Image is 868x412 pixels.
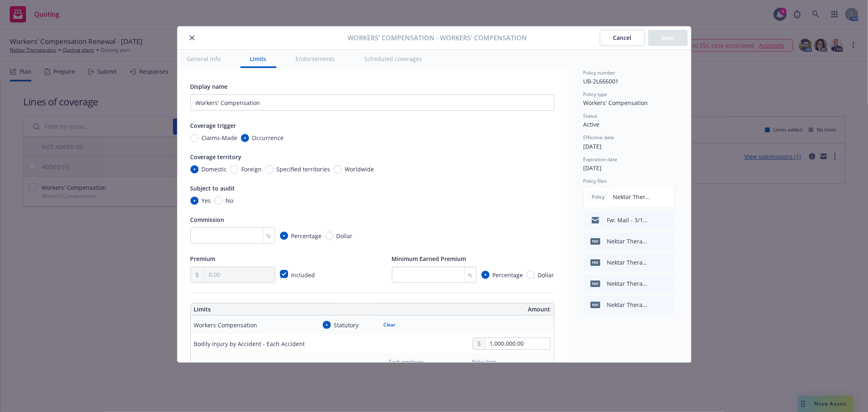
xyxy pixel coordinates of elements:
span: % [267,232,271,240]
span: Coverage territory [190,153,242,161]
span: Workers' Compensation [584,99,648,107]
button: download file [651,215,658,225]
button: close [187,33,197,43]
span: Effective date [584,134,614,141]
input: Statutory [323,321,331,329]
div: Bodily Injury by Accident - Each Accident [194,340,305,348]
span: % [468,271,473,279]
span: Occurrence [252,134,284,142]
button: download file [651,258,658,267]
button: preview file [664,237,671,246]
button: Clear [379,319,401,331]
span: pdf [590,281,600,287]
input: Foreign [230,165,238,173]
div: Fw: Mail - 3/10 - Travelers [607,216,648,224]
span: Claims-Made [202,134,238,142]
span: Specified territories [277,165,330,173]
span: Yes [202,196,211,205]
div: Nektar Therapeutics - 2024-25 Workers' Compensation - Travelers - Notice of Reinstatement.pdf [607,237,648,245]
input: 0.00 [486,338,550,349]
button: General info [177,50,231,68]
span: Policy number [584,69,616,76]
span: Foreign [242,165,262,173]
span: Percentage [493,271,523,279]
input: Yes [190,197,199,205]
button: download file [651,237,658,246]
span: Nektar Therapeutics - 2024-25 Workers' Compensation - Travelers - Policy.pdf [613,193,651,201]
div: Nektar Therapeutics - 2024-25 Workers' Compensation - Travelers - Add IL State.pdf [607,279,648,288]
div: Workers Compensation [194,321,258,329]
span: Workers' Compensation - Workers' Compensation [348,33,527,43]
span: pdf [590,302,600,308]
input: Domestic [190,165,199,173]
button: preview file [664,215,671,225]
span: Policy files [584,178,607,184]
span: Expiration date [584,156,618,163]
button: Endorsements [286,50,345,68]
button: preview file [664,258,671,267]
button: Limits [241,50,276,68]
span: Percentage [291,232,322,240]
input: Claims-Made [190,134,199,142]
input: No [214,197,223,205]
button: preview file [664,279,671,289]
button: Cancel [600,30,645,46]
span: Policy limit [472,358,496,365]
span: UB-2L666001 [584,77,619,85]
span: Included [291,271,315,279]
span: No [226,196,234,205]
th: Amount [376,303,554,316]
span: Dollar [337,232,353,240]
span: Policy [590,193,607,201]
span: Status [584,112,598,119]
span: Coverage trigger [190,122,236,129]
input: 0.00 [204,267,274,283]
div: Nektar Therapeutics - 2024-25 WC - Travelers - [GEOGRAPHIC_DATA] Notice of Ded..pdf [607,258,648,267]
span: Commission [190,216,225,224]
span: pdf [590,259,600,265]
input: Percentage [280,232,288,240]
span: Each employee [389,358,424,365]
button: preview file [664,300,671,310]
button: preview file [664,192,671,202]
span: [DATE] [584,164,602,172]
input: Percentage [481,271,490,279]
span: Display name [190,83,228,90]
span: Domestic [202,165,227,173]
span: [DATE] [584,142,602,150]
input: Specified territories [265,165,273,173]
input: Occurrence [241,134,249,142]
span: Dollar [538,271,554,279]
span: Statutory [334,321,359,329]
span: pdf [590,238,600,244]
span: Active [584,121,600,128]
input: Dollar [527,271,535,279]
input: Dollar [325,232,333,240]
span: Worldwide [345,165,374,173]
span: Premium [190,255,216,263]
button: download file [651,192,657,202]
span: Policy type [584,91,608,98]
span: Subject to audit [190,184,235,192]
button: Scheduled coverages [355,50,432,68]
button: download file [651,300,658,310]
input: Worldwide [334,165,342,173]
button: download file [651,279,658,289]
span: Minimum Earned Premium [392,255,466,263]
th: Limits [191,303,336,316]
div: Nektar Therapeutics - 2024-25 Workers' Compensation - Travelers - Merit Mod Change Endt.pdf [607,300,648,309]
